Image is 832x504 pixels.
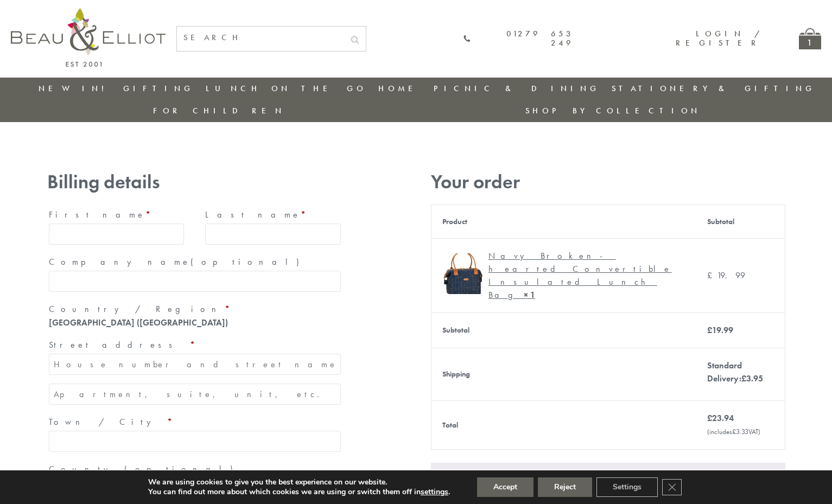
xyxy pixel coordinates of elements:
[431,348,696,400] th: Shipping
[148,477,450,487] p: We are using cookies to give you the best experience on our website.
[741,373,763,384] bdi: 3.95
[123,83,194,94] a: Gifting
[732,427,736,436] span: £
[431,312,696,348] th: Subtotal
[49,461,341,478] label: County
[799,28,821,49] a: 1
[148,487,450,497] p: You can find out more about which cookies we are using or switch them off in .
[732,427,748,436] span: 3.33
[49,336,341,354] label: Street address
[707,412,712,424] span: £
[741,373,746,384] span: £
[431,400,696,449] th: Total
[676,28,761,48] a: Login / Register
[124,463,239,475] span: (optional)
[47,171,342,193] h3: Billing details
[707,427,760,436] small: (includes VAT)
[177,27,344,49] input: SEARCH
[49,301,341,318] label: Country / Region
[190,256,306,267] span: (optional)
[11,8,166,67] img: logo
[707,324,712,336] span: £
[463,29,574,48] a: 01279 653 249
[434,83,600,94] a: Picnic & Dining
[49,384,341,405] input: Apartment, suite, unit, etc. (optional)
[538,477,592,497] button: Reject
[431,205,696,238] th: Product
[612,83,815,94] a: Stationery & Gifting
[477,477,534,497] button: Accept
[696,205,785,238] th: Subtotal
[707,324,733,336] bdi: 19.99
[206,83,366,94] a: Lunch On The Go
[378,83,422,94] a: Home
[442,250,685,302] a: Navy Broken-hearted Convertible Insulated Lunch Bag Navy Broken-hearted Convertible Insulated Lun...
[39,83,111,94] a: New in!
[49,317,228,328] strong: [GEOGRAPHIC_DATA] ([GEOGRAPHIC_DATA])
[421,487,448,497] button: settings
[707,412,734,424] bdi: 23.94
[596,477,658,497] button: Settings
[662,479,682,495] button: Close GDPR Cookie Banner
[707,270,745,281] bdi: 19.99
[524,289,535,301] strong: × 1
[707,360,763,384] label: Standard Delivery:
[488,250,677,302] div: Navy Broken-hearted Convertible Insulated Lunch Bag
[525,105,701,116] a: Shop by collection
[153,105,285,116] a: For Children
[205,206,341,224] label: Last name
[707,270,717,281] span: £
[49,253,341,271] label: Company name
[431,171,785,193] h3: Your order
[49,354,341,375] input: House number and street name
[49,413,341,431] label: Town / City
[49,206,185,224] label: First name
[442,253,483,294] img: Navy Broken-hearted Convertible Insulated Lunch Bag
